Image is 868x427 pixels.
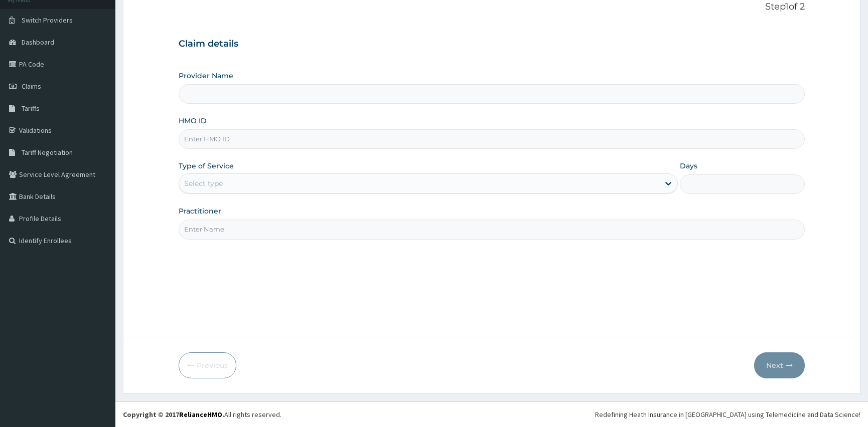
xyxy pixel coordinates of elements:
[179,410,222,419] a: RelianceHMO
[179,116,207,126] label: HMO ID
[22,16,73,25] span: Switch Providers
[115,401,868,427] footer: All rights reserved.
[179,220,805,239] input: Enter Name
[595,409,860,419] div: Redefining Heath Insurance in [GEOGRAPHIC_DATA] using Telemedicine and Data Science!
[179,206,221,216] label: Practitioner
[179,2,805,13] p: Step 1 of 2
[22,148,73,157] span: Tariff Negotiation
[179,71,233,81] label: Provider Name
[22,38,54,47] span: Dashboard
[22,104,40,113] span: Tariffs
[179,39,805,50] h3: Claim details
[179,352,236,378] button: Previous
[754,352,805,378] button: Next
[179,129,805,149] input: Enter HMO ID
[184,178,223,188] div: Select type
[179,161,234,171] label: Type of Service
[123,410,224,419] strong: Copyright © 2017 .
[22,82,41,91] span: Claims
[680,161,697,171] label: Days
